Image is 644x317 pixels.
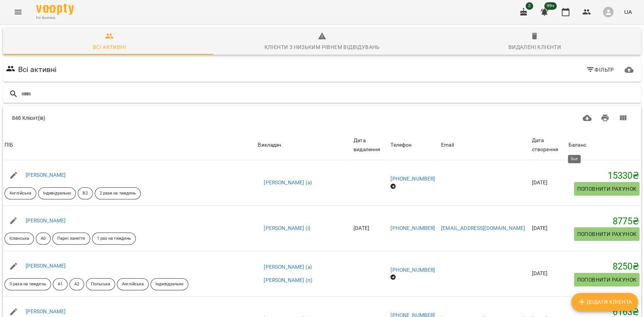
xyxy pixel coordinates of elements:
div: Індивідуально [38,187,76,199]
a: [PERSON_NAME] (і) [264,225,310,232]
a: [EMAIL_ADDRESS][DOMAIN_NAME] [441,225,525,231]
td: [DATE] [530,160,567,205]
button: UA [621,5,635,19]
p: Англійська [122,281,144,288]
img: Voopty Logo [36,4,74,15]
div: Всі активні [93,43,126,52]
p: 3 рази на тиждень [9,281,46,288]
div: В2 [78,187,92,199]
span: UA [624,8,632,16]
div: Англійська [5,187,36,199]
span: Поповнити рахунок [577,275,636,284]
span: Додати клієнта [577,297,632,306]
a: [PERSON_NAME] [26,217,66,224]
button: Додати клієнта [571,293,638,311]
div: Англійська [117,278,149,290]
div: Sort [441,141,454,150]
p: 2 рази на тиждень [100,190,136,197]
p: А0 [41,236,46,242]
h5: 8775 ₴ [569,216,639,227]
span: 99+ [544,2,557,10]
h6: Всі активні [18,64,57,75]
button: Вигляд колонок [614,109,632,127]
span: Поповнити рахунок [577,184,636,193]
div: Table Toolbar [3,106,641,130]
a: [PHONE_NUMBER] [390,176,435,182]
p: Іспанська [9,236,29,242]
div: Дата створення [532,136,565,154]
h5: 15330 ₴ [569,170,639,182]
div: Викладач [258,141,281,150]
span: Викладач [258,141,350,150]
p: 1 раз на тиждень [97,236,131,242]
a: [PHONE_NUMBER] [390,267,435,273]
span: 2 [526,2,533,10]
div: Клієнти з низьким рівнем відвідувань [264,43,380,52]
p: Індивідуально [43,190,71,197]
div: Парні заняття [52,233,90,245]
div: Телефон [390,141,412,150]
p: Парні заняття [57,236,85,242]
button: Фільтр [583,63,617,77]
td: [DATE] [530,205,567,251]
div: Дата видалення [354,136,387,154]
span: ПІБ [5,141,255,150]
p: A1 [58,281,63,288]
div: 3 рази на тиждень [5,278,51,290]
button: Друк [596,109,614,127]
a: [PERSON_NAME] [26,172,66,178]
div: Польська [86,278,115,290]
div: ПІБ [5,141,13,150]
span: Телефон [390,141,438,150]
span: Баланс [569,141,639,150]
div: Індивідуально [151,278,188,290]
a: [PERSON_NAME] (а) [264,263,312,271]
p: Польська [91,281,110,288]
div: Sort [5,141,13,150]
div: A2 [69,278,84,290]
span: For Business [36,15,74,20]
div: Sort [532,136,565,154]
div: Видалені клієнти [509,43,561,52]
div: 846 Клієнт(ів) [12,114,312,122]
button: Завантажити CSV [578,109,596,127]
span: Email [441,141,529,150]
div: А0 [36,233,51,245]
button: Поповнити рахунок [574,227,639,241]
p: Індивідуально [155,281,183,288]
div: Баланс [569,141,586,150]
td: [DATE] [530,251,567,297]
div: A1 [53,278,68,290]
div: 2 рази на тиждень [95,187,141,199]
span: Поповнити рахунок [577,230,636,239]
div: Email [441,141,454,150]
button: Поповнити рахунок [574,273,639,286]
a: [PERSON_NAME] [26,308,66,314]
h5: 8250 ₴ [569,261,639,273]
a: [PERSON_NAME] [26,263,66,269]
p: В2 [83,190,88,197]
div: Sort [258,141,281,150]
div: Sort [354,136,387,154]
a: [PERSON_NAME] (а) [264,179,312,187]
p: A2 [74,281,79,288]
div: Іспанська [5,233,34,245]
a: [PERSON_NAME] (п) [264,277,312,284]
div: 1 раз на тиждень [92,233,136,245]
div: Sort [390,141,412,150]
span: Фільтр [586,65,614,74]
a: [PHONE_NUMBER] [390,225,435,231]
button: Поповнити рахунок [574,182,639,196]
td: [DATE] [352,205,389,251]
p: Англійська [9,190,31,197]
button: Menu [9,3,27,21]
